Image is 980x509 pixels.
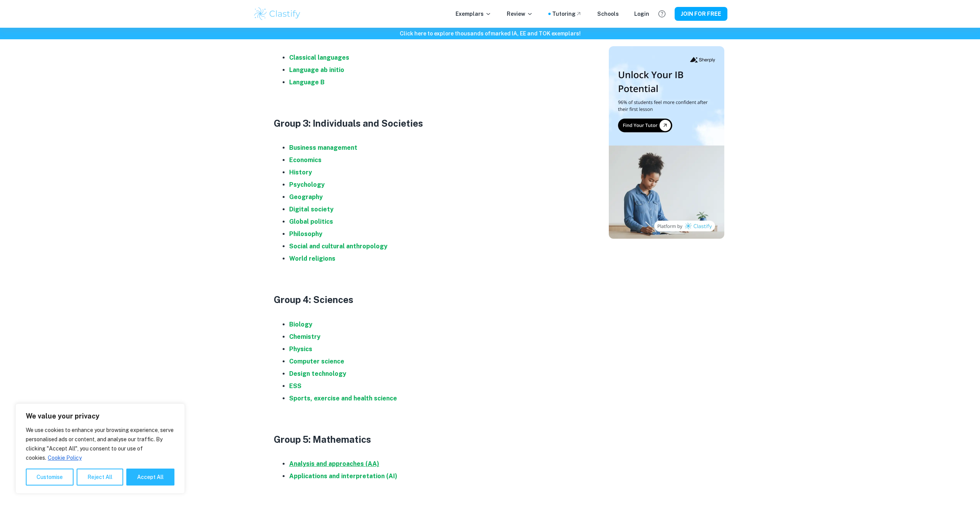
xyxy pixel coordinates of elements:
[289,358,344,365] a: Computer science
[77,469,123,486] button: Reject All
[289,218,333,225] a: Global politics
[456,10,491,18] p: Exemplars
[289,66,344,74] a: Language ab initio
[274,432,582,446] h3: Group 5: Mathematics
[289,193,323,201] a: Geography
[289,321,312,328] a: Biology
[634,10,649,18] a: Login
[289,460,379,467] a: Analysis and approaches (AA)
[253,6,302,22] img: Clastify logo
[289,382,302,390] a: ESS
[289,79,325,86] a: Language B
[274,293,582,306] h3: Group 4: Sciences
[289,230,322,238] a: Philosophy
[552,10,582,18] a: Tutoring
[289,243,387,250] a: Social and cultural anthropology
[289,181,325,188] a: Psychology
[289,156,322,164] a: Economics
[289,169,312,176] a: History
[26,425,174,462] p: We use cookies to enhance your browsing experience, serve personalised ads or content, and analys...
[597,10,619,18] a: Schools
[274,116,582,130] h3: Group 3: Individuals and Societies
[289,472,397,480] a: Applications and interpretation (AI)
[47,454,82,461] a: Cookie Policy
[675,7,727,21] button: JOIN FOR FREE
[2,29,978,38] h6: Click here to explore thousands of marked IA, EE and TOK exemplars !
[26,469,74,486] button: Customise
[289,54,349,61] a: Classical languages
[289,255,335,262] a: World religions
[655,7,668,20] button: Help and Feedback
[507,10,533,18] p: Review
[289,395,397,402] a: Sports, exercise and health science
[26,412,174,421] p: We value your privacy
[289,345,312,353] a: Physics
[289,206,333,213] a: Digital society
[289,144,357,151] a: Business management
[126,469,174,486] button: Accept All
[289,370,346,377] a: Design technology
[609,46,724,239] img: Thumbnail
[15,404,185,494] div: We value your privacy
[289,333,320,340] a: Chemistry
